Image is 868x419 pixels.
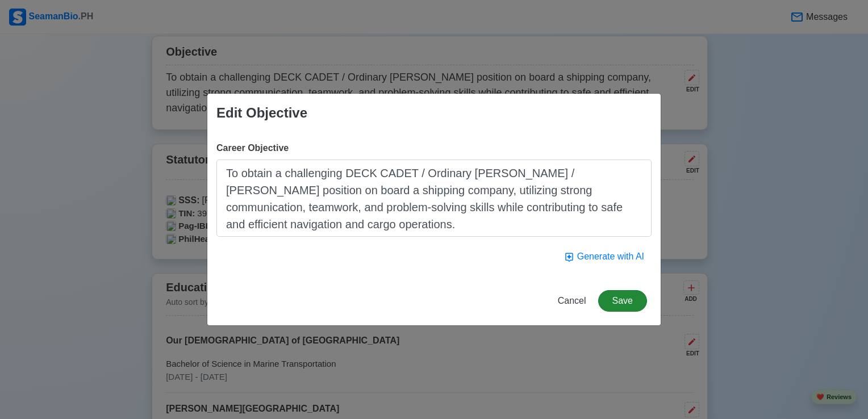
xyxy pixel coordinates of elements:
textarea: To obtain a challenging DECK CADET / Ordinary [PERSON_NAME] / [PERSON_NAME] position on board a s... [216,160,652,237]
button: Generate with AI [557,246,652,267]
div: Edit Objective [216,103,307,123]
button: Save [598,290,647,312]
span: Cancel [558,296,586,305]
button: Cancel [550,290,594,312]
label: Career Objective [216,141,289,155]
